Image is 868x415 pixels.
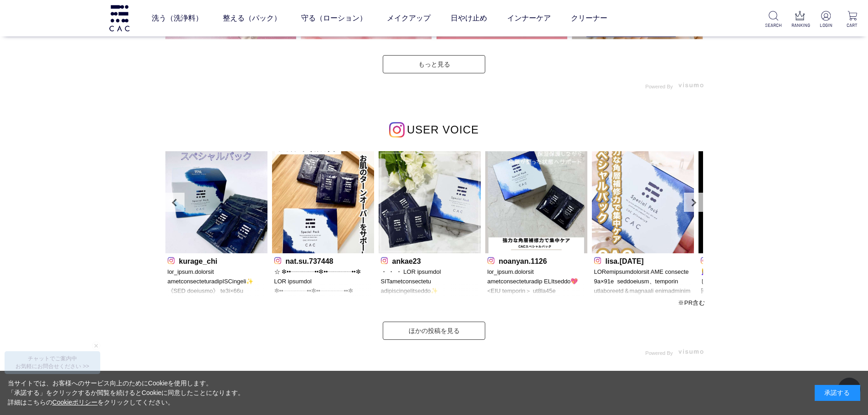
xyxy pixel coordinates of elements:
span: ※PR含む [678,299,705,306]
p: RANKING [791,22,808,29]
a: Prev [165,193,185,212]
p: CART [844,22,861,29]
img: Photo by lisa.1656 [592,151,694,253]
p: enchanted0606 [701,256,798,265]
p: lisa.[DATE] [594,256,692,265]
a: Cookieポリシー [52,399,98,406]
p: nat.su.737448 [274,256,372,265]
a: 日やけ止め [451,5,487,31]
img: Photo by nat.su.737448 [272,151,374,253]
p: ankae23 [381,256,478,265]
p: LOGIN [817,22,834,29]
p: lor_ipsum.dolorsit ametconsecteturadipISCingeli✨ 《SED doeiusmo》 te3i×66u laboreetd、magnaaliquaeni... [168,267,265,297]
img: Photo by enchanted0606 [699,151,801,253]
a: LOGIN [817,11,834,29]
img: logo [108,5,131,31]
div: 当サイトでは、お客様へのサービス向上のためにCookieを使用します。 「承諾する」をクリックするか閲覧を続けるとCookieに同意したことになります。 詳細はこちらの をクリックしてください。 [8,379,245,407]
a: 洗う（洗浄料） [152,5,203,31]
p: kurage_chi [168,256,265,265]
p: 💆‍♀️ 一度お試ししてから 虜になってしまったCACのパック 正直たった一回でも お肌が栄養をもらった感じで もっちり『パンっ』としたハリを感じるので 試しに使ってみていただきたい…！ 本当に... [701,267,798,297]
a: RANKING [791,11,808,29]
img: インスタグラムのロゴ [389,122,405,138]
p: noanyan.1126 [488,256,585,265]
span: Powered By [645,84,673,89]
p: lor_ipsum.dolorsit ametconsecteturadip ELItseddo💖 <EIU temporin＞ ut8la45e doloremag、aliquaenimadm... [488,267,585,297]
img: Photo by ankae23 [379,151,481,253]
a: SEARCH [765,11,782,29]
img: visumo [678,82,704,87]
a: Next [684,193,703,212]
span: Powered By [645,350,673,356]
p: SEARCH [765,22,782,29]
a: ほかの投稿を見る [383,322,485,340]
div: 承諾する [815,385,860,401]
img: Photo by kurage_chi [165,151,267,253]
a: もっと見る [383,55,485,73]
img: Photo by noanyan.1126 [485,151,587,253]
a: クリーナー [571,5,607,31]
a: メイクアップ [387,5,431,31]
p: LORemipsumdolorsit AME consecte 9a×91e seddoeiusm、temporin utlaboreetd＆magnaali enimadminim venia... [594,267,692,297]
img: visumo [678,349,704,354]
a: CART [844,11,861,29]
a: インナーケア [507,5,551,31]
a: 整える（パック） [223,5,281,31]
a: 守る（ローション） [301,5,367,31]
span: USER VOICE [407,123,479,136]
p: ☆ ✼••┈┈┈┈••✼••┈┈┈┈••✼ LOR ipsumdol ✼••┈┈┈┈••✼••┈┈┈┈••✼ sitametconsectet！ adipisci「eli」seddoeiusmo... [274,267,372,297]
p: ・ ・ ・ LOR ipsumdol SITametconsectetu adipiscingelitseddo✨ eiusmodtemp、incididu utlaboreetdolorema... [381,267,478,297]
